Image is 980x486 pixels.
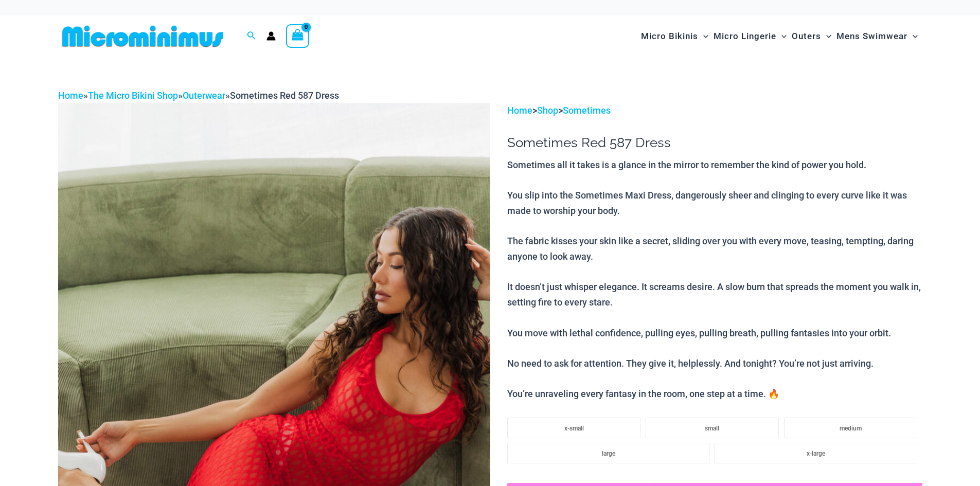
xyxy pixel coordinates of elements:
span: » » » [58,90,339,101]
span: medium [840,425,862,432]
a: Micro BikinisMenu ToggleMenu Toggle [638,21,711,52]
a: Shop [537,105,558,116]
a: Search icon link [247,30,256,43]
span: x-small [564,425,584,432]
a: OutersMenu ToggleMenu Toggle [789,21,834,52]
a: The Micro Bikini Shop [88,90,178,101]
span: Sometimes Red 587 Dress [230,90,339,101]
span: large [602,450,615,457]
span: Mens Swimwear [836,23,907,49]
span: Menu Toggle [821,23,831,49]
li: small [646,418,779,438]
span: small [705,425,719,432]
h1: Sometimes Red 587 Dress [507,135,922,151]
img: MM SHOP LOGO FLAT [58,25,227,48]
li: large [507,443,709,463]
p: > > [507,103,922,118]
nav: Site Navigation [637,19,922,53]
li: x-small [507,418,640,438]
span: Menu Toggle [776,23,787,49]
a: View Shopping Cart, empty [286,24,310,48]
span: Micro Lingerie [714,23,776,49]
a: Mens SwimwearMenu ToggleMenu Toggle [834,21,920,52]
span: Micro Bikinis [641,23,698,49]
a: Home [507,105,532,116]
li: medium [784,418,917,438]
a: Micro LingerieMenu ToggleMenu Toggle [711,21,789,52]
span: x-large [807,450,825,457]
a: Outerwear [183,90,225,101]
a: Sometimes [563,105,611,116]
span: Menu Toggle [698,23,708,49]
span: Outers [792,23,821,49]
a: Account icon link [266,31,276,41]
a: Home [58,90,83,101]
span: Menu Toggle [907,23,918,49]
li: x-large [715,443,917,463]
p: Sometimes all it takes is a glance in the mirror to remember the kind of power you hold. You slip... [507,157,922,402]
